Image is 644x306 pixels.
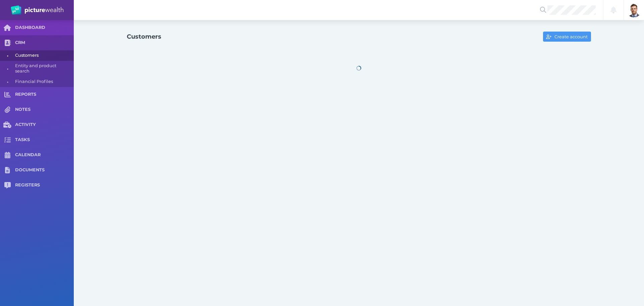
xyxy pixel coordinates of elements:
img: PW [11,5,63,15]
span: Create account [553,34,591,39]
span: CRM [15,40,74,46]
h1: Customers [127,33,161,40]
span: NOTES [15,107,74,113]
span: Financial Profiles [15,77,71,87]
img: Brad Bond [627,3,641,17]
span: REPORTS [15,92,74,97]
button: Create account [543,32,591,42]
span: TASKS [15,137,74,143]
span: DOCUMENTS [15,167,74,173]
span: Customers [15,50,71,61]
span: ACTIVITY [15,122,74,128]
span: REGISTERS [15,182,74,188]
span: DASHBOARD [15,25,74,31]
span: Entity and product search [15,61,71,77]
span: CALENDAR [15,152,74,158]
